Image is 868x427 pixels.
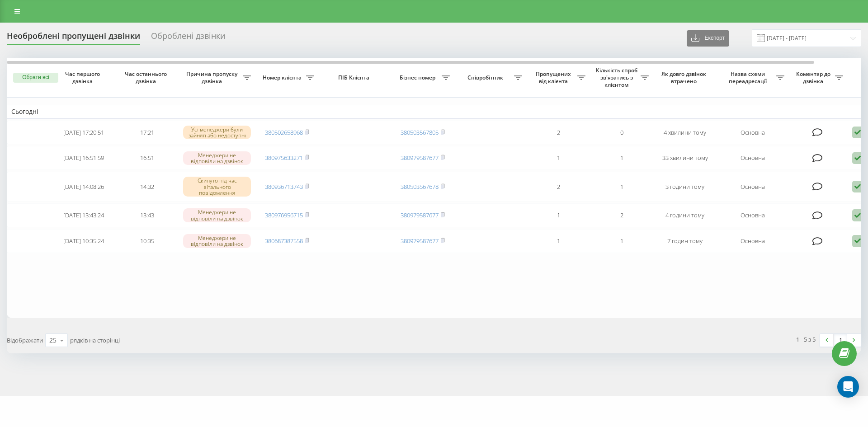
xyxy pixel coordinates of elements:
td: 7 годин тому [653,229,717,253]
td: 1 [527,203,590,227]
span: рядків на сторінці [70,336,120,344]
div: Усі менеджери були зайняті або недоступні [183,126,251,139]
td: 3 години тому [653,172,717,202]
td: Основна [717,121,789,145]
div: Менеджери не відповіли на дзвінок [183,151,251,165]
td: 1 [590,229,653,253]
div: Менеджери не відповіли на дзвінок [183,234,251,248]
span: Номер клієнта [260,74,306,81]
span: Бізнес номер [396,74,442,81]
div: Необроблені пропущені дзвінки [7,31,140,45]
td: 1 [527,229,590,253]
td: 2 [590,203,653,227]
span: ПІБ Клієнта [326,74,383,81]
span: Час останнього дзвінка [123,70,171,84]
a: 380936713743 [265,183,303,191]
div: Open Intercom Messenger [837,376,859,398]
span: Кількість спроб зв'язатись з клієнтом [594,67,641,88]
a: 1 [834,334,847,347]
td: 4 хвилини тому [653,121,717,145]
div: Менеджери не відповіли на дзвінок [183,208,251,222]
span: Як довго дзвінок втрачено [660,70,709,84]
td: 13:43 [115,203,179,227]
div: Оброблені дзвінки [151,31,225,45]
td: Основна [717,229,789,253]
span: Пропущених від клієнта [531,70,577,84]
button: Обрати всі [13,73,58,83]
td: 14:32 [115,172,179,202]
td: [DATE] 10:35:24 [52,229,115,253]
td: 2 [527,121,590,145]
div: Скинуто під час вітального повідомлення [183,177,251,197]
td: 16:51 [115,146,179,170]
span: Причина пропуску дзвінка [183,70,243,84]
a: 380979587677 [401,211,439,219]
td: 10:35 [115,229,179,253]
td: [DATE] 17:20:51 [52,121,115,145]
a: 380687387558 [265,237,303,245]
span: Відображати [7,336,43,344]
div: 25 [49,336,57,345]
span: Час першого дзвінка [59,70,108,84]
td: Основна [717,146,789,170]
span: Коментар до дзвінка [793,70,835,84]
td: 0 [590,121,653,145]
a: 380979587677 [401,237,439,245]
a: 380503567805 [401,128,439,136]
td: 1 [590,172,653,202]
td: 1 [527,146,590,170]
div: 1 - 5 з 5 [796,335,816,344]
td: 4 години тому [653,203,717,227]
td: [DATE] 13:43:24 [52,203,115,227]
td: [DATE] 16:51:59 [52,146,115,170]
td: 1 [590,146,653,170]
a: 380503567678 [401,183,439,191]
td: 33 хвилини тому [653,146,717,170]
td: Основна [717,203,789,227]
a: 380502658968 [265,128,303,136]
a: 380979587677 [401,154,439,162]
button: Експорт [687,30,729,47]
a: 380975633271 [265,154,303,162]
a: 380976956715 [265,211,303,219]
td: Основна [717,172,789,202]
td: 2 [527,172,590,202]
span: Назва схеми переадресації [721,70,776,84]
td: [DATE] 14:08:26 [52,172,115,202]
span: Співробітник [459,74,514,81]
td: 17:21 [115,121,179,145]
